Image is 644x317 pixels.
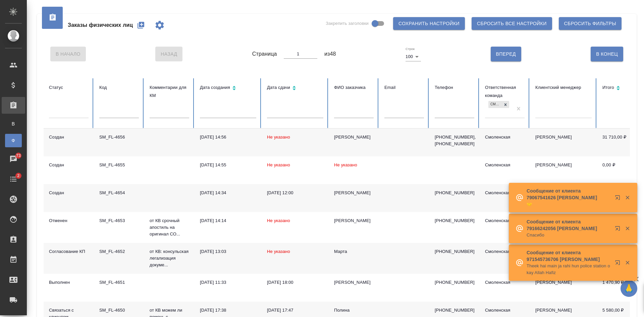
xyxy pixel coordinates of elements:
[485,279,525,286] div: Смоленская
[596,50,618,58] span: В Конец
[49,190,89,196] div: Создан
[602,84,642,93] div: Сортировка
[621,195,634,201] button: Закрыть
[12,152,25,159] span: 73
[133,17,149,33] button: Создать
[527,263,610,276] p: Theek hai main ja rahi hun police station okay Allah Hafiz
[435,190,474,196] p: [PHONE_NUMBER]
[435,307,474,314] p: [PHONE_NUMBER]
[49,134,89,141] div: Создан
[49,217,89,224] div: Отменен
[406,47,415,51] label: Строк
[49,279,89,286] div: Выполнен
[200,217,256,224] div: [DATE] 14:14
[530,156,597,184] td: [PERSON_NAME]
[527,218,610,232] p: Сообщение от клиента 79166242056 [PERSON_NAME]
[8,120,18,127] span: В
[334,162,357,167] span: Не указано
[527,188,610,201] p: Сообщение от клиента 79067541626 [PERSON_NAME]
[334,84,374,92] div: ФИО заказчика
[200,307,256,314] div: [DATE] 17:38
[5,117,22,130] a: В
[485,217,525,224] div: Смоленская
[324,50,336,58] span: из 48
[485,307,525,314] div: Смоленская
[398,19,460,28] span: Сохранить настройки
[496,50,516,58] span: Вперед
[252,50,277,58] span: Страница
[334,190,374,196] div: [PERSON_NAME]
[393,17,465,30] button: Сохранить настройки
[591,47,623,61] button: В Конец
[334,134,374,141] div: [PERSON_NAME]
[99,84,139,92] div: Код
[485,134,525,141] div: Смоленская
[13,172,23,179] span: 2
[334,248,374,255] div: Марта
[435,84,474,92] div: Телефон
[406,52,421,61] div: 100
[200,279,256,286] div: [DATE] 11:33
[150,84,189,100] div: Комментарии для КМ
[150,248,189,268] p: от КВ: консульская легализация докуме...
[611,256,627,272] button: Открыть в новой вкладке
[99,162,139,168] div: SM_FL-4655
[99,134,139,141] div: SM_FL-4656
[435,279,474,286] p: [PHONE_NUMBER]
[485,162,525,168] div: Смоленская
[485,190,525,196] div: Смоленская
[435,248,474,255] p: [PHONE_NUMBER]
[611,191,627,207] button: Открыть в новой вкладке
[49,84,89,92] div: Статус
[267,249,290,254] span: Не указано
[150,217,189,237] p: от КВ срочный апостиль на оригинал СО...
[527,201,610,208] p: 🤝
[267,84,323,93] div: Сортировка
[488,101,502,108] div: Смоленская
[200,190,256,196] div: [DATE] 14:34
[99,279,139,286] div: SM_FL-4651
[99,307,139,314] div: SM_FL-4650
[564,19,616,28] span: Сбросить фильтры
[477,19,547,28] span: Сбросить все настройки
[2,151,25,167] a: 73
[472,17,552,30] button: Сбросить все настройки
[621,225,634,231] button: Закрыть
[611,222,627,238] button: Открыть в новой вкладке
[267,135,290,140] span: Не указано
[435,134,474,147] p: [PHONE_NUMBER], [PHONE_NUMBER]
[535,84,592,92] div: Клиентский менеджер
[49,162,89,168] div: Создан
[99,248,139,255] div: SM_FL-4652
[200,84,256,93] div: Сортировка
[99,190,139,196] div: SM_FL-4654
[334,217,374,224] div: [PERSON_NAME]
[200,162,256,168] div: [DATE] 14:55
[267,190,323,196] div: [DATE] 12:00
[267,162,290,167] span: Не указано
[68,21,133,29] span: Заказы физических лиц
[267,218,290,223] span: Не указано
[527,249,610,263] p: Сообщение от клиента 971545736706 [PERSON_NAME]
[8,137,18,144] span: Ф
[2,171,25,188] a: 2
[49,248,89,255] div: Согласование КП
[334,307,374,314] div: Полина
[5,134,22,147] a: Ф
[267,307,323,314] div: [DATE] 17:47
[527,232,610,239] p: Спасибо
[559,17,622,30] button: Сбросить фильтры
[326,20,369,27] span: Закрепить заголовки
[267,279,323,286] div: [DATE] 18:00
[435,217,474,224] p: [PHONE_NUMBER]
[621,260,634,266] button: Закрыть
[384,84,424,92] div: Email
[200,134,256,141] div: [DATE] 14:56
[485,248,525,255] div: Смоленская
[200,248,256,255] div: [DATE] 13:03
[530,128,597,156] td: [PERSON_NAME]
[99,217,139,224] div: SM_FL-4653
[485,84,525,100] div: Ответственная команда
[334,279,374,286] div: [PERSON_NAME]
[491,47,521,61] button: Вперед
